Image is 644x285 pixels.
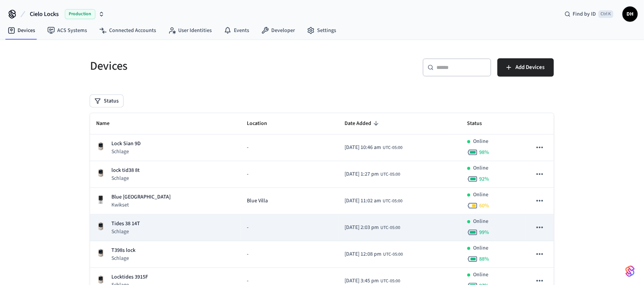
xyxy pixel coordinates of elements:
a: Connected Accounts [93,24,162,37]
img: Schlage Sense Smart Deadbolt with Camelot Trim, Front [96,248,105,258]
span: 88 % [480,255,489,263]
p: Online [473,244,489,252]
p: Schlage [111,175,140,182]
a: Devices [2,24,41,37]
p: Online [473,164,489,172]
a: Events [218,24,255,37]
p: lock tid38 8t [111,167,140,175]
div: America/Bogota [345,250,403,258]
span: - [247,144,248,152]
span: - [247,277,248,285]
span: UTC-05:00 [380,224,400,231]
span: 98 % [480,149,489,156]
span: Ctrl K [599,10,613,18]
span: Date Added [345,118,381,130]
p: Tides 38 14T [111,220,140,228]
span: [DATE] 2:03 pm [345,224,379,232]
span: - [247,250,248,258]
span: Production [65,9,95,19]
p: Locktides 3915F [111,273,148,281]
span: [DATE] 3:45 pm [345,277,379,285]
span: Name [96,118,119,130]
a: Developer [255,24,301,37]
p: Schlage [111,148,141,155]
span: UTC-05:00 [383,251,403,258]
span: UTC-05:00 [383,198,402,205]
span: [DATE] 10:46 am [345,144,381,152]
p: Blue [GEOGRAPHIC_DATA] [111,193,171,201]
span: Cielo Locks [30,10,59,19]
span: UTC-05:00 [383,144,402,151]
p: Kwikset [111,201,171,209]
img: Kwikset Halo Touchscreen Wifi Enabled Smart Lock, Polished Chrome, Front [96,195,105,204]
button: DH [623,6,638,22]
p: Lock Sian 9D [111,140,141,148]
h5: Devices [90,58,317,74]
img: SeamLogoGradient.69752ec5.svg [626,265,635,277]
span: Add Devices [516,62,545,72]
div: America/Bogota [345,277,400,285]
img: Schlage Sense Smart Deadbolt with Camelot Trim, Front [96,168,105,178]
span: [DATE] 12:08 pm [345,250,382,258]
span: Status [467,118,492,130]
div: America/Bogota [345,144,402,152]
div: America/Bogota [345,170,400,178]
img: Schlage Sense Smart Deadbolt with Camelot Trim, Front [96,275,105,284]
div: America/Bogota [345,224,400,232]
p: Online [473,138,489,146]
span: - [247,170,248,178]
span: [DATE] 11:02 am [345,197,381,205]
span: DH [623,7,637,21]
p: Schlage [111,228,140,235]
span: UTC-05:00 [380,278,400,285]
p: Online [473,191,489,199]
a: User Identities [162,24,218,37]
button: Status [90,95,123,107]
img: Schlage Sense Smart Deadbolt with Camelot Trim, Front [96,142,105,151]
span: - [247,224,248,232]
a: Settings [301,24,342,37]
span: 60 % [480,202,489,210]
span: 92 % [480,175,489,183]
span: Blue Villa [247,197,268,205]
button: Add Devices [497,58,554,77]
p: Schlage [111,255,135,262]
p: Online [473,271,489,279]
div: America/Bogota [345,197,402,205]
img: Schlage Sense Smart Deadbolt with Camelot Trim, Front [96,222,105,231]
p: Online [473,218,489,226]
span: 99 % [480,229,489,236]
span: [DATE] 1:27 pm [345,170,379,178]
span: UTC-05:00 [380,171,400,178]
a: ACS Systems [41,24,93,37]
span: Find by ID [573,10,596,18]
span: Location [247,118,277,130]
p: T398s lock [111,247,135,255]
div: Find by IDCtrl K [559,7,620,21]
